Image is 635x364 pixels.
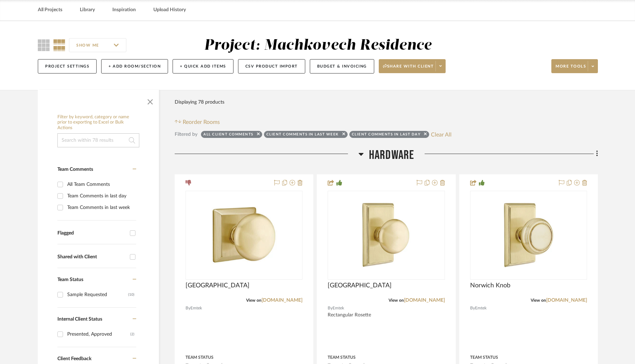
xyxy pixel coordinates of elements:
button: Clear All [431,130,452,139]
span: Norwich Knob [470,282,510,289]
div: Filtered by [175,131,197,138]
div: (2) [130,329,134,340]
div: Flagged [57,230,126,236]
button: + Add Room/Section [101,59,168,73]
button: CSV Product Import [238,59,305,73]
span: View on [389,298,404,302]
button: Close [143,93,157,107]
span: Team Comments [57,167,93,172]
a: Inspiration [112,5,136,15]
span: Emtek [190,305,202,311]
div: Project: Machkovech Residence [204,38,432,53]
span: More tools [556,64,586,74]
a: Library [80,5,95,15]
span: Share with client [383,64,434,74]
img: Norwich Knob [485,191,572,279]
div: Team Status [470,354,498,360]
img: Providence Knob [200,191,288,279]
button: Reorder Rooms [175,118,220,126]
button: + Quick Add Items [173,59,233,73]
div: Presented, Approved [67,329,130,340]
a: [DOMAIN_NAME] [261,298,302,303]
div: Team Status [186,354,214,360]
span: By [470,305,475,311]
span: [GEOGRAPHIC_DATA] [186,282,250,289]
div: Client Comments in last day [352,132,421,139]
button: Budget & Invoicing [310,59,374,73]
span: Hardware [369,148,414,163]
button: Project Settings [38,59,97,73]
div: Displaying 78 products [175,95,224,109]
span: Reorder Rooms [183,118,220,126]
input: Search within 78 results [57,133,139,147]
span: View on [246,298,261,302]
span: Emtek [475,305,487,311]
div: Team Comments in last day [67,190,134,202]
span: Team Status [57,277,83,282]
img: Providence Knob [342,191,430,279]
div: All Team Comments [67,179,134,190]
div: Shared with Client [57,254,126,260]
div: Sample Requested [67,289,128,300]
span: By [186,305,190,311]
span: Emtek [333,305,344,311]
a: [DOMAIN_NAME] [404,298,445,303]
span: By [328,305,333,311]
a: All Projects [38,5,62,15]
a: Upload History [153,5,186,15]
div: Team Status [328,354,356,360]
div: All Client Comments [203,132,253,139]
div: Client Comments in last week [266,132,339,139]
div: Team Comments in last week [67,202,134,213]
span: Internal Client Status [57,317,102,322]
span: [GEOGRAPHIC_DATA] [328,282,392,289]
div: (10) [128,289,134,300]
button: More tools [551,59,598,73]
span: Client Feedback [57,356,91,361]
h6: Filter by keyword, category or name prior to exporting to Excel or Bulk Actions [57,114,139,131]
span: View on [531,298,546,302]
button: Share with client [379,59,446,73]
a: [DOMAIN_NAME] [546,298,587,303]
